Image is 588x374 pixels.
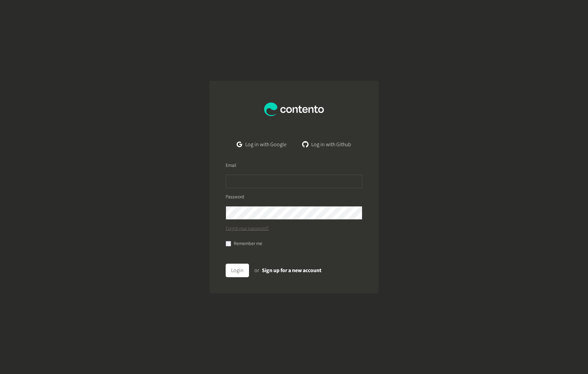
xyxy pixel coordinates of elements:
[262,267,321,274] a: Sign up for a new account
[226,225,269,232] a: Forgot your password?
[226,194,244,201] label: Password
[297,138,357,151] a: Log in with Github
[231,138,292,151] a: Log in with Google
[226,264,249,277] button: Login
[254,267,259,274] span: or
[234,240,262,247] label: Remember me
[226,162,236,169] label: Email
